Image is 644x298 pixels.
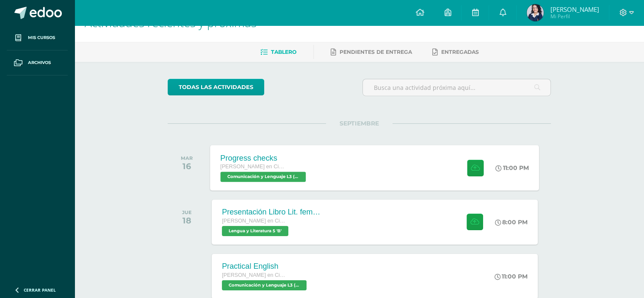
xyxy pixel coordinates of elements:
span: Lengua y Literatura 5 'B' [222,226,288,236]
div: MAR [181,155,193,161]
span: Archivos [28,59,51,66]
span: [PERSON_NAME] en Ciencias y Letras [222,272,285,278]
span: Cerrar panel [24,287,56,293]
a: todas las Actividades [168,79,264,95]
a: Tablero [260,45,296,59]
a: Pendientes de entrega [331,45,412,59]
span: SEPTIEMBRE [326,120,392,127]
span: Pendientes de entrega [340,49,412,55]
span: Mi Perfil [550,13,599,20]
img: fd4108eed1bc0bee24b5d6f07fee5f07.png [527,4,544,21]
div: 16 [181,161,193,171]
input: Busca una actividad próxima aquí... [363,79,550,96]
a: Mis cursos [7,25,68,50]
div: 11:00 PM [495,273,528,280]
span: [PERSON_NAME] [550,5,599,14]
div: 11:00 PM [496,164,529,172]
div: Progress checks [221,153,308,162]
a: Archivos [7,50,68,75]
div: Presentación Libro Lit. femenina [222,208,323,217]
span: Tablero [271,49,296,55]
span: Comunicación y Lenguaje L3 (Inglés) 5 'B' [222,280,307,290]
span: Mis cursos [28,34,55,41]
span: Entregadas [441,49,479,55]
div: 8:00 PM [495,218,528,226]
div: 18 [182,215,192,226]
a: Entregadas [432,45,479,59]
div: JUE [182,209,192,215]
div: Practical English [222,262,309,271]
span: [PERSON_NAME] en Ciencias y Letras [222,218,285,224]
span: [PERSON_NAME] en Ciencias y Letras [221,164,285,170]
span: Comunicación y Lenguaje L3 (Inglés) 5 'B' [221,172,306,182]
